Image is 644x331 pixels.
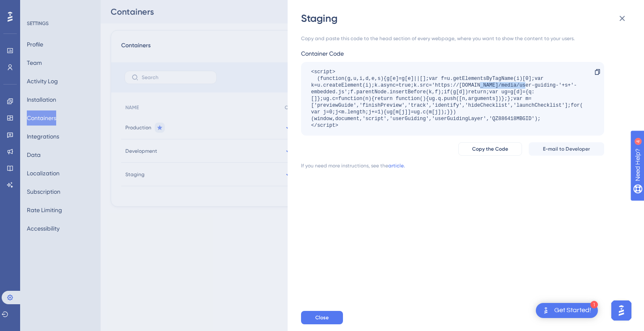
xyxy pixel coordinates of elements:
[301,12,632,25] div: Staging
[311,69,586,129] div: <script> (function(g,u,i,d,e,s){g[e]=g[e]||[];var f=u.getElementsByTagName(i)[0];var k=u.createEl...
[388,162,405,169] a: article.
[529,142,604,156] button: E-mail to Developer
[301,49,604,59] div: Container Code
[301,162,388,169] div: If you need more instructions, see the
[554,306,591,315] div: Get Started!
[301,311,343,324] button: Close
[20,2,52,12] span: Need Help?
[543,146,590,152] span: E-mail to Developer
[301,35,604,42] div: Copy and paste this code to the head section of every webpage, where you want to show the content...
[609,298,634,323] iframe: UserGuiding AI Assistant Launcher
[58,4,61,11] div: 4
[541,305,551,316] img: launcher-image-alternative-text
[315,314,329,321] span: Close
[458,142,522,156] button: Copy the Code
[472,146,508,152] span: Copy the Code
[590,301,598,308] div: 1
[536,303,598,318] div: Open Get Started! checklist, remaining modules: 1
